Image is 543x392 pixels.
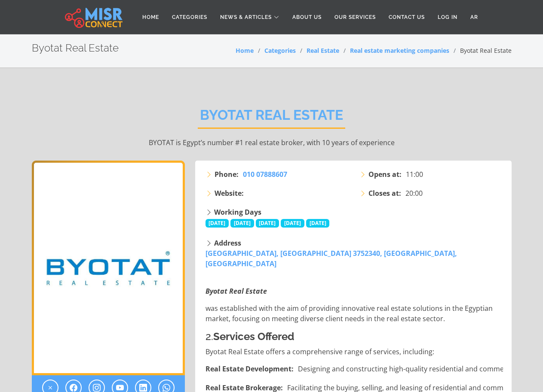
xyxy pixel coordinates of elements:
strong: Working Days [214,207,261,217]
span: 11:00 [406,169,423,179]
strong: Byotat Real Estate [206,286,267,296]
a: Our Services [328,9,382,25]
strong: Services Offered [213,330,294,343]
p: Byotat Real Estate offers a comprehensive range of services, including: [206,346,503,357]
span: News & Articles [220,13,272,21]
a: [GEOGRAPHIC_DATA], [GEOGRAPHIC_DATA] 3752340, [GEOGRAPHIC_DATA], [GEOGRAPHIC_DATA] [206,249,457,268]
a: Home [136,9,166,25]
span: [DATE] [230,219,254,228]
p: BYOTAT is Egypt’s number #1 real estate broker, with 10 years of experience [32,137,512,148]
span: 010 07888607 [243,170,287,179]
span: [DATE] [281,219,304,228]
a: Categories [264,46,296,55]
li: Designing and constructing high-quality residential and commercial complexes. [206,364,503,374]
a: News & Articles [214,9,286,25]
a: Real estate marketing companies [350,46,449,55]
a: 010 07888607 [243,169,287,179]
strong: Closes at: [368,188,401,198]
a: About Us [286,9,328,25]
span: [DATE] [256,219,279,228]
a: Contact Us [382,9,431,25]
h2: Byotat Real Estate [32,42,119,55]
a: Real Estate [307,46,339,55]
a: AR [464,9,485,25]
strong: Phone: [215,169,239,179]
span: [DATE] [306,219,330,228]
span: 20:00 [405,188,423,198]
div: 1 / 1 [32,161,185,375]
strong: Address [214,238,241,248]
span: [DATE] [206,219,229,228]
a: Home [236,46,254,55]
li: Byotat Real Estate [449,46,512,55]
img: Byotat Real Estate [32,161,185,375]
strong: Website: [215,188,244,198]
h4: 2. [206,331,503,343]
img: main.misr_connect [65,6,123,28]
a: Categories [166,9,214,25]
strong: Real Estate Development: [206,364,294,374]
p: was established with the aim of providing innovative real estate solutions in the Egyptian market... [206,303,503,324]
a: Log in [431,9,464,25]
h2: Byotat Real Estate [198,107,345,129]
strong: Opens at: [368,169,402,179]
